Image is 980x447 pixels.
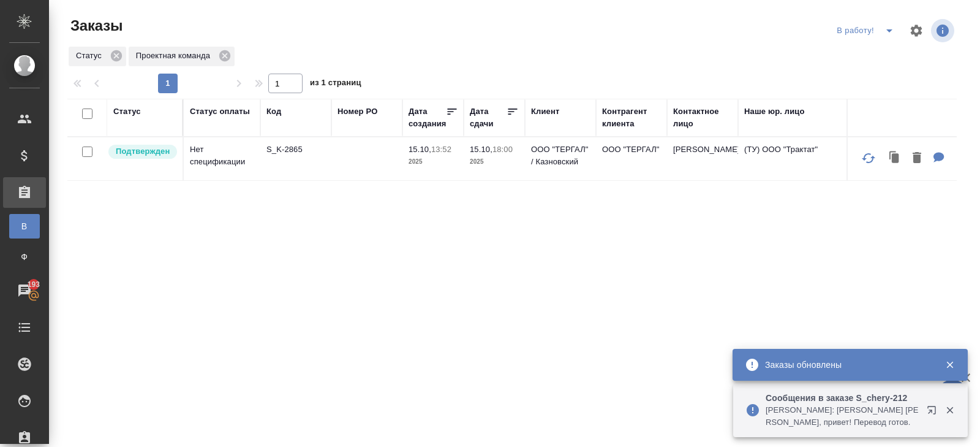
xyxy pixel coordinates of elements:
p: 15.10, [409,145,431,154]
button: Закрыть [937,405,962,416]
p: 13:52 [431,145,451,154]
button: Закрыть [937,359,962,370]
p: ООО "ТЕРГАЛ" / Казновский [531,143,590,168]
p: 18:00 [492,145,513,154]
span: Ф [15,251,34,263]
div: Контактное лицо [673,105,732,130]
p: ООО "ТЕРГАЛ" [602,143,661,156]
div: Номер PO [337,105,377,118]
td: Нет спецификации [184,137,260,180]
button: Удалить [907,146,927,171]
span: Заказы [67,16,123,36]
div: Статус [113,105,141,118]
div: Контрагент клиента [602,105,661,130]
p: 2025 [470,156,519,168]
a: В [9,214,40,239]
button: Для КМ: Булаев Олег [927,146,951,171]
div: Статус оплаты [190,105,250,118]
p: S_K-2865 [266,143,325,156]
div: Статус [69,47,126,66]
span: 193 [20,278,48,291]
a: 193 [3,275,46,306]
p: [PERSON_NAME]: [PERSON_NAME] [PERSON_NAME], привет! Перевод готов. [766,404,919,429]
span: Посмотреть информацию [931,19,957,42]
button: Открыть в новой вкладке [919,398,949,427]
div: Код [266,105,281,118]
div: split button [834,21,902,40]
div: Дата сдачи [470,105,507,130]
p: 2025 [409,156,458,168]
p: Проектная команда [136,50,214,62]
p: Сообщения в заказе S_chery-212 [766,392,919,404]
span: Настроить таблицу [902,16,931,45]
td: (ТУ) ООО "Трактат" [738,137,885,180]
span: из 1 страниц [310,75,361,93]
div: Выставляет КМ после уточнения всех необходимых деталей и получения согласия клиента на запуск. С ... [107,143,176,160]
span: В [15,220,34,232]
div: Заказы обновлены [765,359,927,371]
div: Клиент [531,105,559,118]
a: Ф [9,245,40,269]
button: Клонировать [883,146,907,171]
button: Обновить [854,143,883,173]
p: Статус [76,50,106,62]
p: 15.10, [470,145,492,154]
div: Дата создания [409,105,446,130]
div: Наше юр. лицо [744,105,805,118]
td: [PERSON_NAME] [667,137,738,180]
p: Подтвержден [116,145,170,158]
div: Проектная команда [129,47,235,66]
